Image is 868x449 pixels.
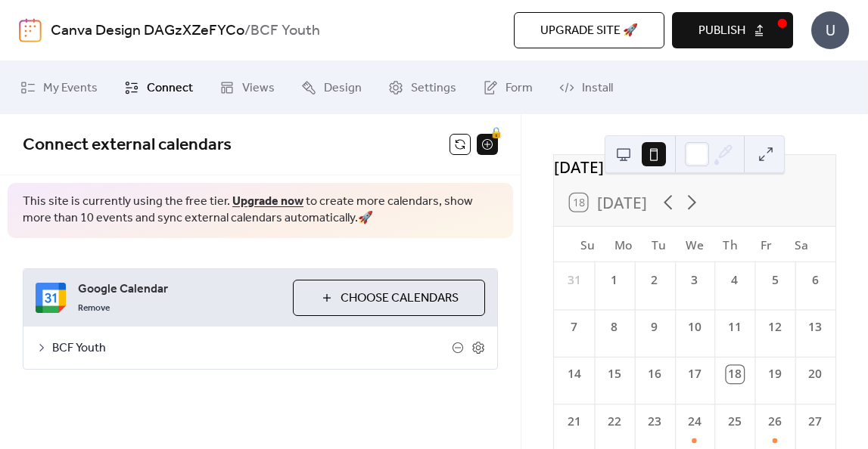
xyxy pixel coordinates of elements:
div: 5 [767,271,784,289]
b: / [244,17,250,45]
div: 21 [565,413,583,430]
div: We [677,227,712,262]
div: Th [713,227,748,262]
b: BCF Youth [250,17,320,45]
a: Canva Design DAGzXZeFYCo [51,17,244,45]
span: This site is currently using the free tier. to create more calendars, show more than 10 events an... [23,194,498,228]
img: logo [19,18,42,42]
div: 1 [605,271,623,289]
div: 6 [807,271,824,289]
div: 17 [686,366,703,383]
a: Design [290,67,373,108]
div: 8 [605,318,623,336]
div: 11 [726,318,743,336]
span: Connect [147,79,193,98]
a: Connect [113,67,204,108]
a: Install [548,67,624,108]
span: Choose Calendars [341,290,459,308]
div: U [811,11,849,49]
div: 10 [686,318,703,336]
div: 19 [767,366,784,383]
a: Form [471,67,544,108]
span: Form [506,79,533,98]
span: Settings [411,79,456,98]
div: 26 [767,413,784,430]
span: Remove [78,302,110,314]
div: Sa [784,227,820,262]
button: Choose Calendars [293,280,485,316]
div: Mo [605,227,641,262]
div: 4 [726,271,743,289]
div: [DATE] [554,155,835,178]
div: 14 [565,366,583,383]
span: Publish [698,22,745,40]
img: google [36,283,66,313]
div: 24 [686,413,703,430]
div: Fr [748,227,784,262]
span: My Events [43,79,98,98]
a: Upgrade now [232,190,303,213]
span: Connect external calendars [23,129,232,162]
div: Su [570,227,605,262]
button: Upgrade site 🚀 [514,12,664,48]
a: Views [208,67,286,108]
div: 7 [565,318,583,336]
div: 20 [807,366,824,383]
div: 25 [726,413,743,430]
button: Publish [672,12,793,48]
span: BCF Youth [52,339,452,358]
div: 18 [726,366,743,383]
a: My Events [9,67,109,108]
div: 13 [807,318,824,336]
div: 22 [605,413,623,430]
div: 23 [646,413,663,430]
div: Tu [641,227,677,262]
div: 12 [767,318,784,336]
div: 2 [646,271,663,289]
span: Views [242,79,275,98]
span: Install [582,79,613,98]
div: 31 [565,271,583,289]
span: Design [324,79,362,98]
span: Google Calendar [78,280,281,299]
span: Upgrade site 🚀 [540,22,638,40]
div: 27 [807,413,824,430]
div: 9 [646,318,663,336]
div: 3 [686,271,703,289]
div: 15 [605,366,623,383]
div: 16 [646,366,663,383]
a: Settings [377,67,468,108]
